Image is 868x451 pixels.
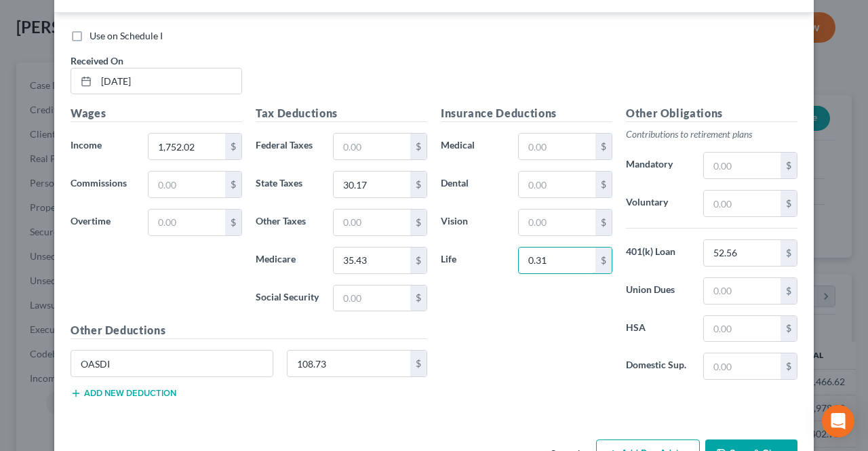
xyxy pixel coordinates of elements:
[619,315,696,342] label: HSA
[704,191,781,216] input: 0.00
[595,248,612,273] div: $
[410,134,427,159] div: $
[334,248,410,273] input: 0.00
[595,210,612,235] div: $
[626,128,797,141] p: Contributions to retirement plans
[149,210,225,235] input: 0.00
[249,133,326,160] label: Federal Taxes
[619,277,696,305] label: Union Dues
[71,139,102,151] span: Income
[71,55,123,66] span: Received On
[410,210,427,235] div: $
[519,210,595,235] input: 0.00
[71,351,273,376] input: Specify...
[781,240,797,266] div: $
[704,278,781,304] input: 0.00
[90,30,163,41] span: Use on Schedule I
[595,172,612,197] div: $
[334,172,410,197] input: 0.00
[249,285,326,312] label: Social Security
[71,388,176,399] button: Add new deduction
[256,105,427,122] h5: Tax Deductions
[64,171,141,198] label: Commissions
[249,171,326,198] label: State Taxes
[288,351,411,376] input: 0.00
[441,105,612,122] h5: Insurance Deductions
[64,209,141,236] label: Overtime
[410,351,427,376] div: $
[434,133,511,160] label: Medical
[96,68,241,94] input: MM/DD/YYYY
[225,134,241,159] div: $
[781,316,797,342] div: $
[249,209,326,236] label: Other Taxes
[704,240,781,266] input: 0.00
[410,172,427,197] div: $
[626,105,797,122] h5: Other Obligations
[225,172,241,197] div: $
[619,152,696,179] label: Mandatory
[781,153,797,178] div: $
[519,172,595,197] input: 0.00
[410,248,427,273] div: $
[619,239,696,267] label: 401(k) Loan
[619,353,696,380] label: Domestic Sup.
[149,134,225,159] input: 0.00
[434,209,511,236] label: Vision
[704,316,781,342] input: 0.00
[822,405,854,437] div: Open Intercom Messenger
[704,353,781,379] input: 0.00
[781,353,797,379] div: $
[519,248,595,273] input: 0.00
[519,134,595,159] input: 0.00
[781,278,797,304] div: $
[334,286,410,311] input: 0.00
[149,172,225,197] input: 0.00
[410,286,427,311] div: $
[704,153,781,178] input: 0.00
[71,322,427,339] h5: Other Deductions
[434,171,511,198] label: Dental
[595,134,612,159] div: $
[249,247,326,274] label: Medicare
[334,210,410,235] input: 0.00
[434,247,511,274] label: Life
[781,191,797,216] div: $
[225,210,241,235] div: $
[334,134,410,159] input: 0.00
[71,105,242,122] h5: Wages
[619,190,696,217] label: Voluntary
